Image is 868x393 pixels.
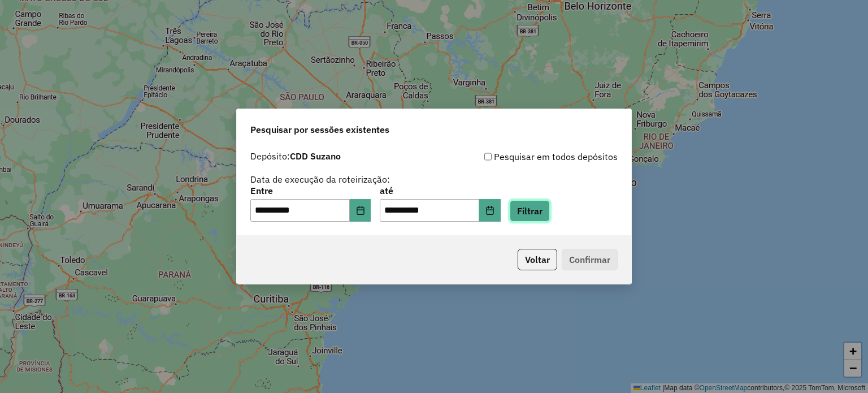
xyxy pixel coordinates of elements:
button: Filtrar [510,200,550,222]
div: Pesquisar em todos depósitos [434,150,618,163]
strong: CDD Suzano [290,150,341,162]
label: Depósito: [250,149,341,163]
label: até [380,184,500,197]
label: Data de execução da roteirização: [250,172,390,186]
label: Entre [250,184,371,197]
button: Voltar [518,249,557,270]
span: Pesquisar por sessões existentes [250,123,389,136]
button: Choose Date [350,199,371,222]
button: Choose Date [479,199,501,222]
